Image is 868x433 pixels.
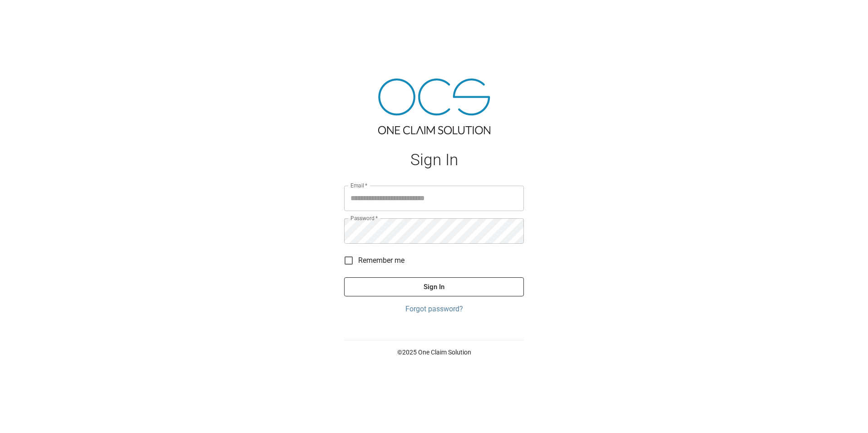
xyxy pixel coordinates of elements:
[344,151,524,169] h1: Sign In
[344,277,524,296] button: Sign In
[358,255,404,266] span: Remember me
[11,5,47,24] img: ocs-logo-white-transparent.png
[344,348,524,357] p: © 2025 One Claim Solution
[350,214,378,222] label: Password
[344,304,524,315] a: Forgot password?
[350,182,368,189] label: Email
[378,79,490,134] img: ocs-logo-tra.png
